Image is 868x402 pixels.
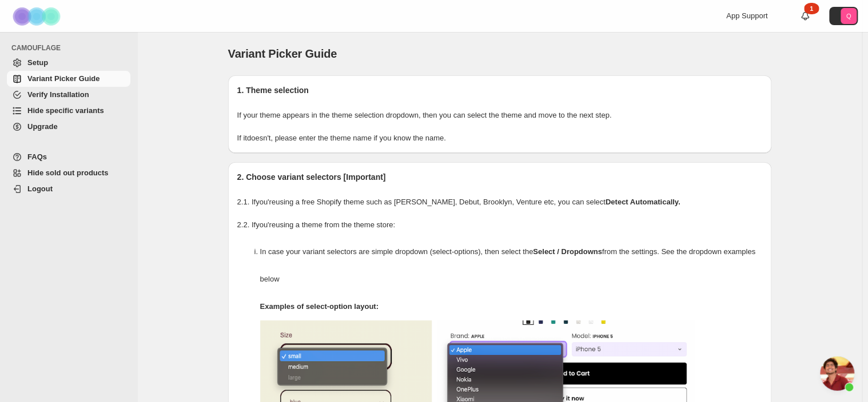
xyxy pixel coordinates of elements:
[237,132,762,144] p: If it doesn't , please enter the theme name if you know the name.
[237,171,762,183] h2: 2. Choose variant selectors [Important]
[237,219,762,231] p: 2.2. If you're using a theme from the theme store:
[9,1,66,32] img: Camouflage
[27,90,89,99] span: Verify Installation
[27,74,99,83] span: Variant Picker Guide
[228,47,337,60] span: Variant Picker Guide
[27,168,109,177] span: Hide sold out products
[533,247,602,256] strong: Select / Dropdowns
[829,7,858,25] button: Avatar with initials Q
[841,8,857,24] span: Avatar with initials Q
[7,149,130,165] a: FAQs
[7,119,130,135] a: Upgrade
[7,181,130,197] a: Logout
[726,11,767,20] span: App Support
[804,3,819,14] div: 1
[237,196,762,208] p: 2.1. If you're using a free Shopify theme such as [PERSON_NAME], Debut, Brooklyn, Venture etc, yo...
[606,198,680,206] strong: Detect Automatically.
[799,10,811,22] a: 1
[7,165,130,181] a: Hide sold out products
[846,13,851,19] text: Q
[260,238,762,293] p: In case your variant selectors are simple dropdown (select-options), then select the from the set...
[237,85,762,96] h2: 1. Theme selection
[27,106,104,115] span: Hide specific variants
[7,87,130,103] a: Verify Installation
[7,71,130,87] a: Variant Picker Guide
[7,103,130,119] a: Hide specific variants
[237,110,762,121] p: If your theme appears in the theme selection dropdown, then you can select the theme and move to ...
[11,43,132,53] span: CAMOUFLAGE
[27,122,58,131] span: Upgrade
[260,302,379,311] strong: Examples of select-option layout:
[820,356,854,391] a: Otwarty czat
[27,184,53,193] span: Logout
[27,152,47,161] span: FAQs
[7,55,130,71] a: Setup
[27,58,48,67] span: Setup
